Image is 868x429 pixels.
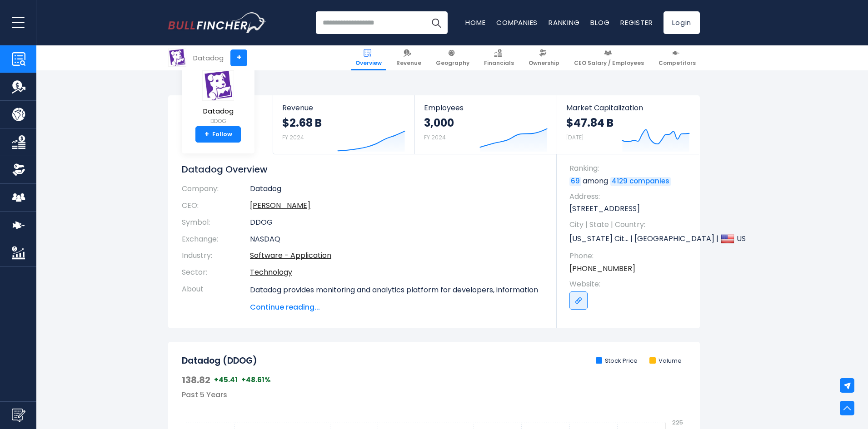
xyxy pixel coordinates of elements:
[205,130,209,138] strong: +
[569,251,691,261] span: Phone:
[392,45,425,70] a: Revenue
[182,281,250,313] th: About
[658,59,696,67] span: Competitors
[195,126,241,143] a: +Follow
[250,285,543,404] p: Datadog provides monitoring and analytics platform for developers, information technology operati...
[214,375,238,385] span: +45.41
[282,133,304,141] small: FY 2024
[250,214,543,231] td: DDOG
[569,163,691,173] span: Ranking:
[12,163,25,177] img: Ownership
[168,12,266,33] a: Go to homepage
[432,45,474,70] a: Geography
[202,70,234,101] img: DDOG logo
[569,192,691,202] span: Address:
[182,264,250,281] th: Sector:
[182,163,543,175] h1: Datadog Overview
[610,177,671,186] a: 4129 companies
[250,267,292,277] a: Technology
[480,45,518,70] a: Financials
[569,279,691,289] span: Website:
[557,95,699,154] a: Market Capitalization $47.84 B [DATE]
[182,214,250,231] th: Symbol:
[663,11,700,34] a: Login
[569,264,635,274] a: [PHONE_NUMBER]
[193,53,224,63] div: Datadog
[524,45,564,70] a: Ownership
[436,59,469,67] span: Geography
[570,45,648,70] a: CEO Salary / Employees
[202,108,234,115] span: Datadog
[569,176,691,186] p: among
[396,59,421,67] span: Revenue
[484,59,514,67] span: Financials
[596,357,638,365] li: Stock Price
[182,184,250,197] th: Company:
[202,70,234,127] a: Datadog DDOG
[250,302,543,313] span: Continue reading...
[230,49,247,66] a: +
[168,12,266,33] img: Bullfincher logo
[569,232,691,246] p: [US_STATE] Cit... | [GEOGRAPHIC_DATA] | US
[620,18,653,27] a: Register
[566,104,690,112] span: Market Capitalization
[569,177,581,186] a: 69
[250,200,310,211] a: ceo
[425,11,448,34] button: Search
[654,45,700,70] a: Competitors
[182,355,257,367] h2: Datadog (DDOG)
[182,247,250,264] th: Industry:
[424,133,446,141] small: FY 2024
[590,18,609,27] a: Blog
[574,59,644,67] span: CEO Salary / Employees
[549,18,579,27] a: Ranking
[250,231,543,248] td: NASDAQ
[355,59,382,67] span: Overview
[529,59,559,67] span: Ownership
[250,250,331,261] a: Software - Application
[649,357,682,365] li: Volume
[282,104,405,112] span: Revenue
[465,18,485,27] a: Home
[250,184,543,197] td: Datadog
[182,390,227,400] span: Past 5 Years
[351,45,386,70] a: Overview
[182,374,210,386] span: 138.82
[182,231,250,248] th: Exchange:
[282,116,322,130] strong: $2.68 B
[569,291,588,310] a: Go to link
[241,375,271,385] span: +48.61%
[415,95,556,154] a: Employees 3,000 FY 2024
[672,419,683,426] text: 225
[569,204,691,214] p: [STREET_ADDRESS]
[202,117,234,125] small: DDOG
[496,18,538,27] a: Companies
[569,220,691,230] span: City | State | Country:
[566,116,614,130] strong: $47.84 B
[182,197,250,214] th: CEO:
[424,116,454,130] strong: 3,000
[273,95,414,154] a: Revenue $2.68 B FY 2024
[169,49,186,66] img: DDOG logo
[566,133,584,141] small: [DATE]
[424,104,547,112] span: Employees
